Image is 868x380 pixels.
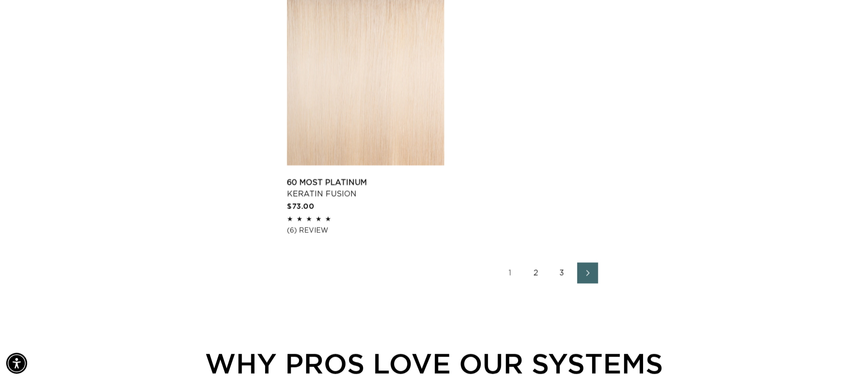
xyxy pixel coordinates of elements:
[526,262,547,283] a: Page 2
[500,262,521,283] a: Page 1
[577,262,598,283] a: Next page
[551,262,572,283] a: Page 3
[287,177,444,200] a: 60 Most Platinum Keratin Fusion
[287,262,811,283] nav: Pagination
[820,334,868,380] iframe: Chat Widget
[6,353,27,374] div: Accessibility Menu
